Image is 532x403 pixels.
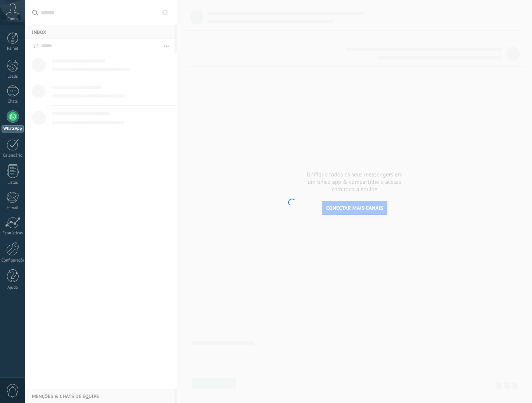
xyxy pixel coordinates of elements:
[2,153,24,158] div: Calendário
[2,74,24,79] div: Leads
[2,46,24,51] div: Painel
[2,125,24,133] div: WhatsApp
[2,258,24,263] div: Configurações
[2,180,24,185] div: Listas
[2,285,24,290] div: Ajuda
[7,17,18,22] span: Conta
[2,99,24,104] div: Chats
[2,231,24,236] div: Estatísticas
[2,206,24,211] div: E-mail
